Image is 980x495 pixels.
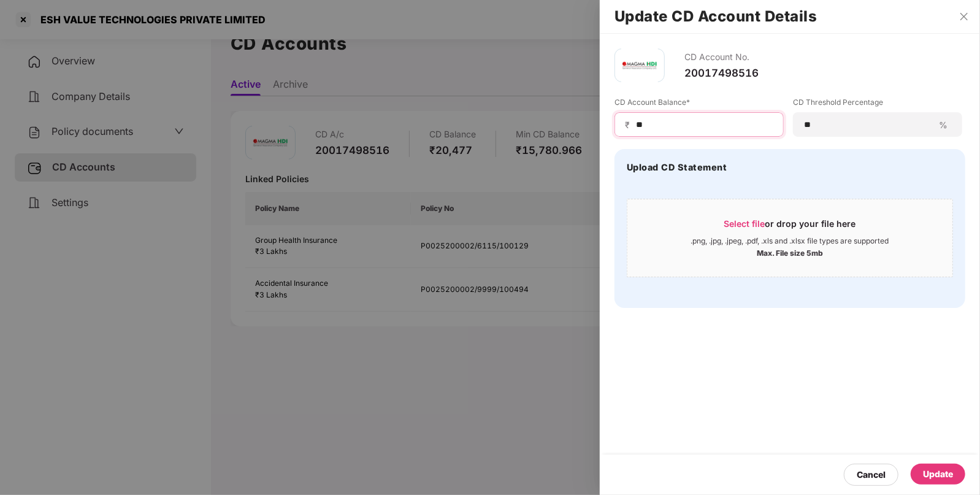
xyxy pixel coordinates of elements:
[614,97,784,112] label: CD Account Balance*
[684,48,759,66] div: CD Account No.
[934,119,952,131] span: %
[857,468,886,482] div: Cancel
[614,10,965,23] h2: Update CD Account Details
[923,467,953,481] div: Update
[724,218,765,229] span: Select file
[627,209,952,267] span: Select fileor drop your file here.png, .jpg, .jpeg, .pdf, .xls and .xlsx file types are supported...
[684,66,759,80] div: 20017498516
[959,12,969,21] span: close
[793,97,962,112] label: CD Threshold Percentage
[625,119,635,131] span: ₹
[691,236,889,246] div: .png, .jpg, .jpeg, .pdf, .xls and .xlsx file types are supported
[627,161,727,174] h4: Upload CD Statement
[757,246,823,258] div: Max. File size 5mb
[955,11,973,22] button: Close
[621,47,658,84] img: magma.png
[724,218,856,236] div: or drop your file here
